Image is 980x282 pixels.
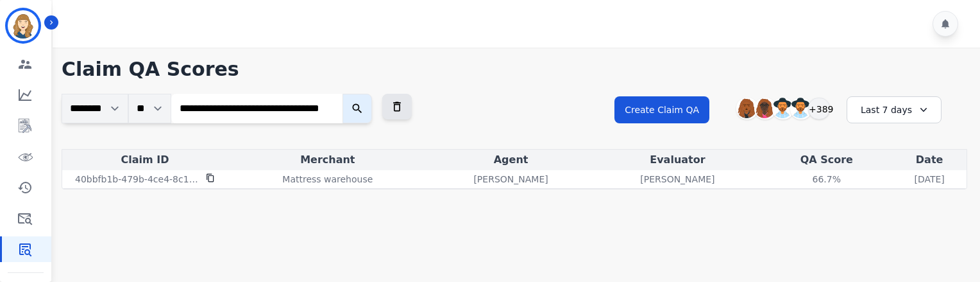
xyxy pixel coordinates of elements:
div: QA Score [763,152,890,168]
p: Mattress warehouse [282,173,373,186]
div: Evaluator [596,152,758,168]
div: Claim ID [65,152,225,168]
div: Last 7 days [847,96,942,123]
h1: Claim QA Scores [62,58,967,81]
div: Agent [430,152,592,168]
p: [DATE] [914,173,944,186]
div: +389 [808,98,830,119]
p: [PERSON_NAME] [473,173,548,186]
p: 40bbfb1b-479b-4ce4-8c1b-4c7937d26982 [75,173,198,186]
p: [PERSON_NAME] [640,173,714,186]
div: Date [895,152,964,168]
div: Merchant [230,152,425,168]
button: Create Claim QA [614,96,709,123]
div: 66.7% [798,173,856,186]
img: Bordered avatar [8,10,38,41]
